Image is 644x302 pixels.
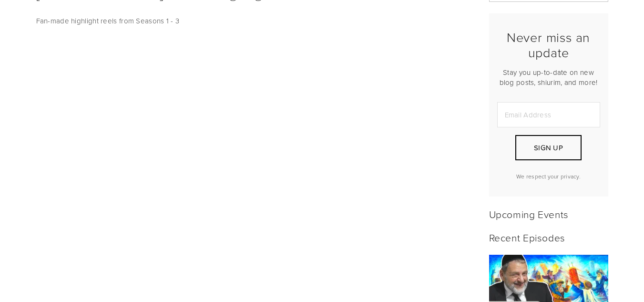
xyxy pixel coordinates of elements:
[497,67,600,87] p: Stay you up-to-date on new blog posts, shiurim, and more!
[497,30,600,61] h2: Never miss an update
[497,172,600,180] p: We respect your privacy.
[489,231,608,243] h2: Recent Episodes
[36,15,465,27] p: Fan-made highlight reels from Seasons 1 - 3
[36,38,465,281] iframe: The Rabbi Orlofsky Show Highlights Video Season 1
[515,135,581,160] button: Sign Up
[497,102,600,127] input: Email Address
[489,208,608,220] h2: Upcoming Events
[534,143,563,153] span: Sign Up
